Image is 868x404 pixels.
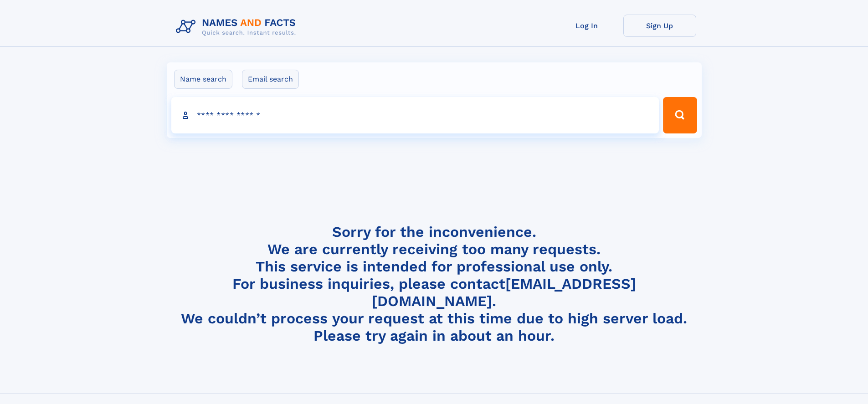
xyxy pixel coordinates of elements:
[172,15,303,39] img: Logo Names and Facts
[174,70,232,89] label: Name search
[172,223,696,345] h4: Sorry for the inconvenience. We are currently receiving too many requests. This service is intend...
[550,15,623,37] a: Log In
[372,275,636,310] a: [EMAIL_ADDRESS][DOMAIN_NAME]
[171,97,659,133] input: search input
[663,97,697,133] button: Search Button
[242,70,299,89] label: Email search
[623,15,696,37] a: Sign Up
